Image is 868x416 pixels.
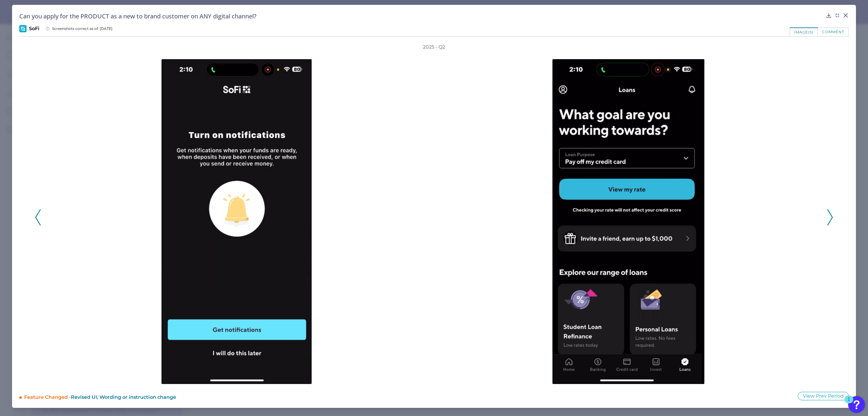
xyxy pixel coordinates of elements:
div: image(s) [790,27,818,36]
span: Revised UI, Wording or instruction change [71,394,176,400]
button: View Prev Period [798,392,849,400]
h2: Can you apply for the PRODUCT as a new to brand customer on ANY digital channel? [19,12,823,20]
div: 1 [848,399,850,407]
img: 4622-SoFi-Q2-2025.10.png [161,59,312,384]
div: comment [818,27,849,36]
div: Feature Changed - [24,392,187,401]
span: Screenshots correct as of: [DATE] [52,26,112,31]
img: SoFi [19,25,27,32]
img: 4622-SoFi-Q2-2025.11.png [552,59,705,384]
button: Open Resource Center, 1 new notification [848,396,865,413]
span: SoFi [29,25,39,32]
h3: 2025 - Q2 [423,44,445,50]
